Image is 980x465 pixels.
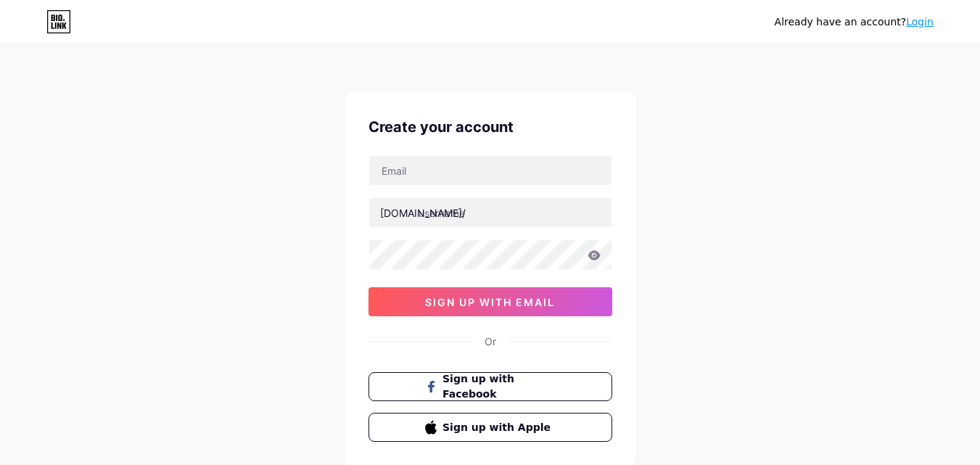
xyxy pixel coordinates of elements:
div: Already have an account? [775,15,934,30]
a: Login [906,16,934,28]
span: Sign up with Apple [442,420,555,435]
button: Sign up with Apple [368,413,612,442]
input: Email [369,156,612,185]
input: username [369,198,612,227]
button: Sign up with Facebook [368,372,612,401]
div: Create your account [368,116,612,138]
span: Sign up with Facebook [442,371,555,402]
div: Or [485,334,496,349]
span: sign up with email [425,296,555,308]
button: sign up with email [368,287,612,316]
div: [DOMAIN_NAME]/ [380,205,466,221]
